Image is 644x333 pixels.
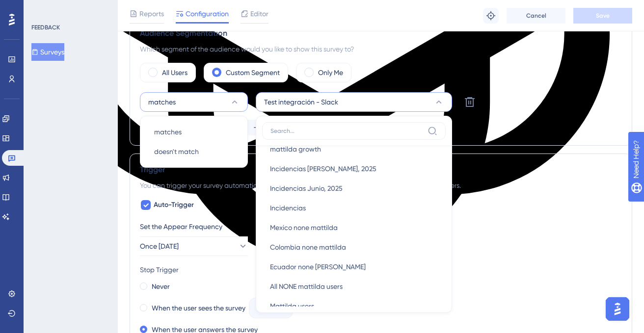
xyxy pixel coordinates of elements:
[318,67,343,78] label: Only Me
[262,198,446,218] button: Incidencias
[154,126,182,138] span: matches
[146,122,241,142] button: matches
[152,302,245,314] label: When the user sees the survey
[270,202,306,214] span: Incidencias
[264,96,338,108] span: Test integración - Slack
[148,96,176,108] span: matches
[270,261,366,273] span: Ecuador none [PERSON_NAME]
[507,8,565,24] button: Cancel
[154,199,194,211] span: Auto-Trigger
[256,92,452,112] button: Test integración - Slack
[270,163,376,175] span: Incidencias [PERSON_NAME], 2025
[140,164,622,176] div: Trigger
[262,139,446,159] button: mattilda growth
[573,8,632,24] button: Save
[262,159,446,179] button: Incidencias [PERSON_NAME], 2025
[31,43,64,61] button: Surveys
[270,182,343,194] span: Incidencias Junio, 2025
[140,236,248,256] button: Once [DATE]
[262,257,446,277] button: Ecuador none [PERSON_NAME]
[270,222,338,233] span: Mexico none mattilda
[140,179,622,191] div: You can trigger your survey automatically when the target URL is visited, and/or use the custom t...
[270,241,346,253] span: Colombia none mattilda
[596,12,610,20] span: Save
[270,143,321,155] span: mattilda growth
[186,8,229,20] span: Configuration
[152,281,170,292] label: Never
[270,127,424,135] input: Search...
[270,300,314,312] span: Mattilda users
[226,67,280,78] label: Custom Segment
[270,281,343,292] span: All NONE mattilda users
[140,43,622,55] div: Which segment of the audience would you like to show this survey to?
[140,264,622,276] div: Stop Trigger
[526,12,546,20] span: Cancel
[140,221,622,232] div: Set the Appear Frequency
[162,67,188,78] label: All Users
[140,27,622,39] div: Audience Segmentation
[262,277,446,296] button: All NONE mattilda users
[603,294,632,324] iframe: UserGuiding AI Assistant Launcher
[23,2,61,14] span: Need Help?
[262,179,446,198] button: Incidencias Junio, 2025
[154,146,199,157] span: doesn't match
[262,237,446,257] button: Colombia none mattilda
[140,240,179,252] span: Once [DATE]
[140,92,248,112] button: matches
[146,142,241,161] button: doesn't match
[31,24,60,31] div: FEEDBACK
[139,8,164,20] span: Reports
[262,218,446,237] button: Mexico none mattilda
[250,8,268,20] span: Editor
[262,296,446,316] button: Mattilda users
